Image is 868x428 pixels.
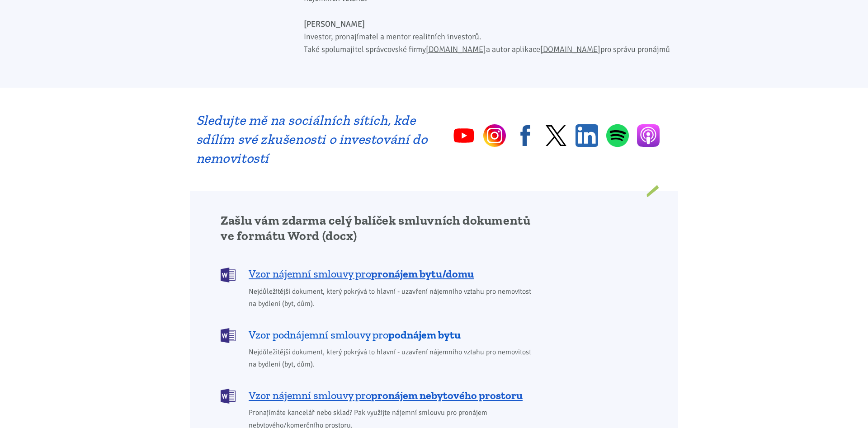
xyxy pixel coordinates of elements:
b: pronájem nebytového prostoru [371,389,523,402]
a: Instagram [483,124,506,147]
b: pronájem bytu/domu [371,267,474,280]
span: Nejdůležitější dokument, který pokrývá to hlavní - uzavření nájemního vztahu pro nemovitost na by... [249,346,538,371]
a: Vzor nájemní smlouvy propronájem bytu/domu [221,267,538,282]
b: [PERSON_NAME] [304,19,365,29]
h2: Sledujte mě na sociálních sítích, kde sdílím své zkušenosti o investování do nemovitostí [196,111,428,168]
a: Vzor podnájemní smlouvy propodnájem bytu [221,327,538,342]
a: Vzor nájemní smlouvy propronájem nebytového prostoru [221,388,538,403]
img: DOCX (Word) [221,389,236,404]
a: Twitter [545,124,567,147]
span: Vzor nájemní smlouvy pro [249,388,523,403]
a: Facebook [514,124,537,147]
a: Apple Podcasts [637,124,660,147]
img: DOCX (Word) [221,268,236,282]
span: Vzor nájemní smlouvy pro [249,267,474,281]
a: [DOMAIN_NAME] [540,44,600,54]
b: podnájem bytu [388,328,461,341]
a: Linkedin [576,124,598,147]
a: YouTube [453,124,475,147]
a: [DOMAIN_NAME] [426,44,486,54]
span: Nejdůležitější dokument, který pokrývá to hlavní - uzavření nájemního vztahu pro nemovitost na by... [249,286,538,310]
img: DOCX (Word) [221,328,236,343]
span: Vzor podnájemní smlouvy pro [249,328,461,342]
p: Investor, pronajímatel a mentor realitních investorů. Také spolumajitel správcovské firmy a autor... [304,18,672,56]
a: Spotify [606,124,629,147]
h2: Zašlu vám zdarma celý balíček smluvních dokumentů ve formátu Word (docx) [221,213,538,244]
